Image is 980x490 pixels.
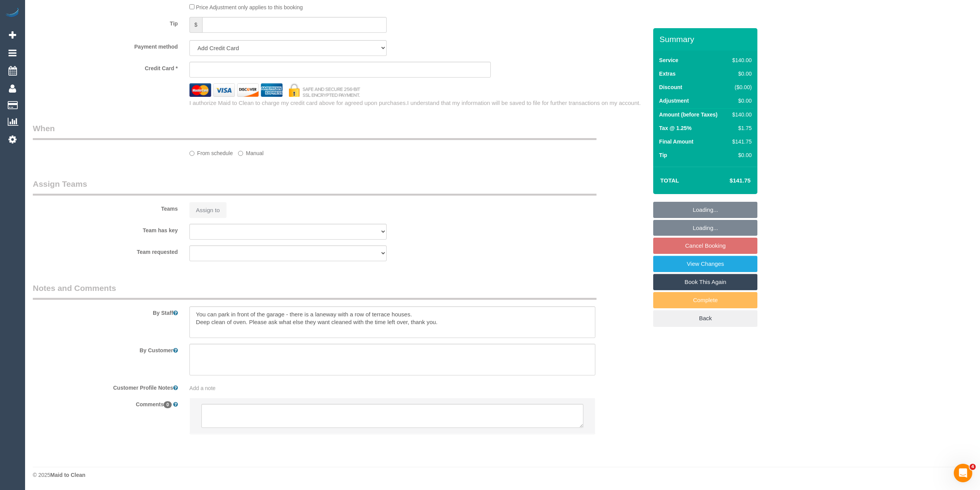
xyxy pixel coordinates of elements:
[653,310,757,326] a: Back
[706,177,750,184] h4: $141.75
[659,83,682,91] label: Discount
[659,111,717,118] label: Amount (before Taxes)
[659,97,689,105] label: Adjustment
[653,274,757,290] a: Book This Again
[164,401,172,408] span: 0
[33,471,972,479] div: © 2025
[189,17,202,33] span: $
[659,56,678,64] label: Service
[196,66,485,73] iframe: Secure card payment input frame
[27,398,184,408] label: Comments
[184,99,653,107] div: I authorize Maid to Clean to charge my credit card above for agreed upon purchases.
[27,62,184,72] label: Credit Card *
[238,147,264,157] label: Manual
[189,385,216,391] span: Add a note
[27,40,184,51] label: Payment method
[729,138,752,145] div: $141.75
[954,464,972,482] iframe: Intercom live chat
[407,100,640,106] span: I understand that my information will be saved to file for further transactions on my account.
[659,35,754,44] h3: Summary
[184,83,366,97] img: credit cards
[653,256,757,272] a: View Changes
[729,83,752,91] div: ($0.00)
[238,151,243,156] input: Manual
[729,56,752,64] div: $140.00
[729,124,752,132] div: $1.75
[27,344,184,354] label: By Customer
[27,202,184,213] label: Teams
[660,177,679,184] strong: Total
[27,306,184,317] label: By Staff
[33,123,596,140] legend: When
[27,17,184,27] label: Tip
[196,4,303,10] span: Price Adjustment only applies to this booking
[729,151,752,159] div: $0.00
[729,70,752,78] div: $0.00
[659,70,676,78] label: Extras
[659,124,691,132] label: Tax @ 1.25%
[729,97,752,105] div: $0.00
[50,472,85,478] strong: Maid to Clean
[5,8,20,19] img: Automaid Logo
[33,178,596,196] legend: Assign Teams
[189,151,194,156] input: From schedule
[970,464,976,470] span: 4
[659,151,667,159] label: Tip
[659,138,693,145] label: Final Amount
[27,245,184,256] label: Team requested
[27,224,184,234] label: Team has key
[189,147,233,157] label: From schedule
[729,111,752,118] div: $140.00
[27,381,184,392] label: Customer Profile Notes
[33,282,596,300] legend: Notes and Comments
